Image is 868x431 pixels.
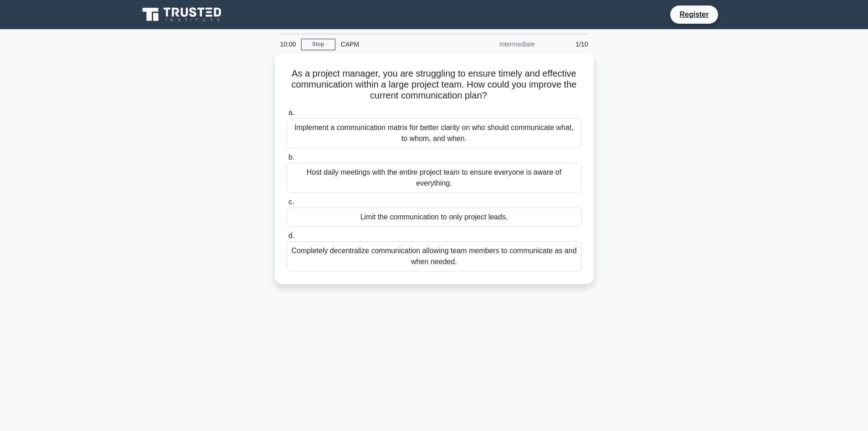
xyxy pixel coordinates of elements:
[288,198,294,206] span: c.
[275,35,301,53] div: 10:00
[287,163,582,193] div: Host daily meetings with the entire project team to ensure everyone is aware of everything.
[288,153,294,161] span: b.
[286,68,583,102] h5: As a project manager, you are struggling to ensure timely and effective communication within a la...
[461,35,540,53] div: Intermediate
[288,232,294,239] span: d.
[540,35,594,53] div: 1/10
[287,208,582,227] div: Limit the communication to only project leads.
[674,9,714,20] a: Register
[301,39,335,50] a: Stop
[288,109,294,116] span: a.
[287,241,582,271] div: Completely decentralize communication allowing team members to communicate as and when needed.
[287,118,582,148] div: Implement a communication matrix for better clarity on who should communicate what, to whom, and ...
[335,35,461,53] div: CAPM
